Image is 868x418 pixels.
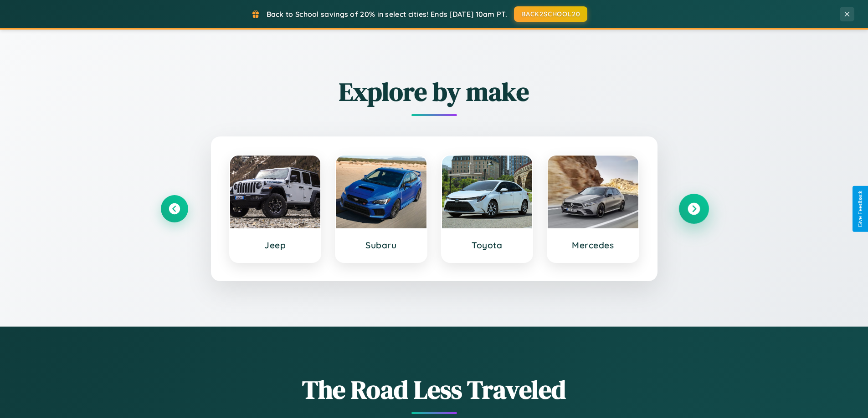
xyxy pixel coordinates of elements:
[451,240,524,251] h3: Toyota
[557,240,629,251] h3: Mercedes
[267,10,507,19] span: Back to School savings of 20% in select cities! Ends [DATE] 10am PT.
[514,6,587,22] button: BACK2SCHOOL20
[857,191,863,227] div: Give Feedback
[161,74,708,109] h2: Explore by make
[239,240,312,251] h3: Jeep
[345,240,417,251] h3: Subaru
[161,372,708,407] h1: The Road Less Traveled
